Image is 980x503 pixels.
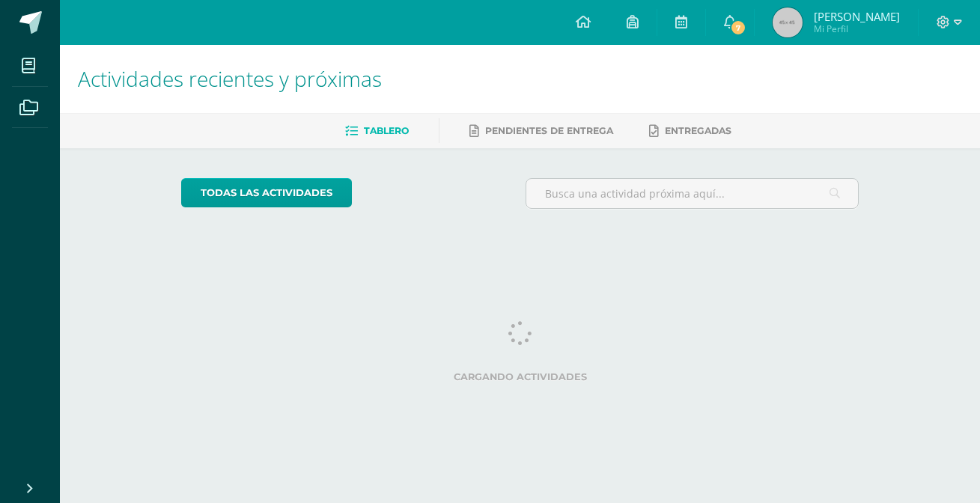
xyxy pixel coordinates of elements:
[773,7,803,37] img: 45x45
[485,125,613,136] span: Pendientes de entrega
[345,119,409,143] a: Tablero
[814,9,900,24] span: [PERSON_NAME]
[526,179,858,208] input: Busca una actividad próxima aquí...
[730,19,746,36] span: 7
[665,125,731,136] span: Entregadas
[469,119,613,143] a: Pendientes de entrega
[814,22,900,35] span: Mi Perfil
[364,125,409,136] span: Tablero
[649,119,731,143] a: Entregadas
[181,371,859,382] label: Cargando actividades
[181,178,352,207] a: todas las Actividades
[78,64,382,93] span: Actividades recientes y próximas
